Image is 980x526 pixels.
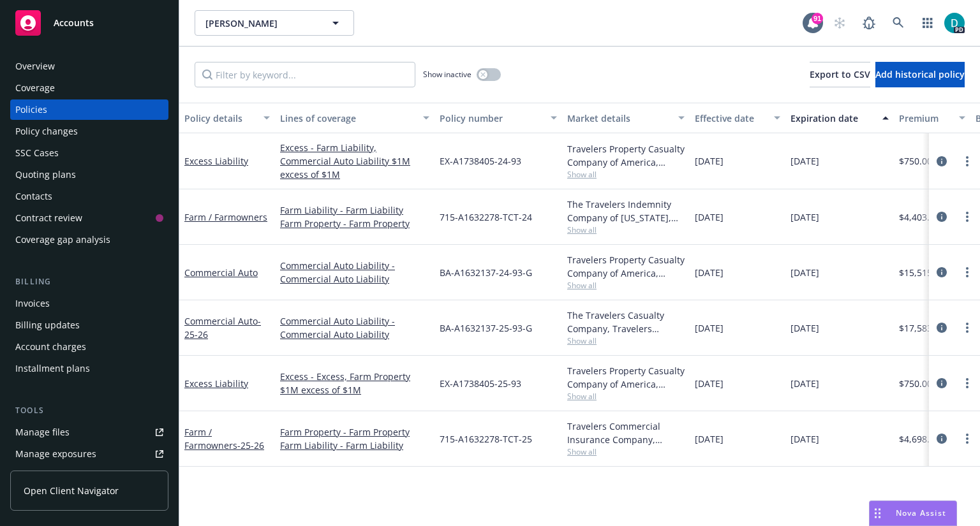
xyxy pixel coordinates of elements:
span: [DATE] [695,432,724,446]
span: $4,403.00 [899,210,940,224]
a: Commercial Auto Liability - Commercial Auto Liability [280,314,429,341]
div: Installment plans [15,358,90,379]
button: Expiration date [785,103,894,133]
span: 715-A1632278-TCT-25 [440,432,532,446]
a: Farm Liability - Farm Liability [280,439,429,452]
button: Nova Assist [869,500,957,526]
a: Farm / Farmowners [184,426,264,451]
span: [DATE] [695,266,724,279]
div: Travelers Property Casualty Company of America, Travelers Insurance [567,253,685,280]
span: [PERSON_NAME] [205,17,316,30]
div: The Travelers Casualty Company, Travelers Insurance [567,309,685,335]
span: Show all [567,169,685,180]
span: Show all [567,224,685,235]
input: Filter by keyword... [195,62,415,87]
button: Policy number [434,103,562,133]
a: SSC Cases [10,143,168,163]
a: circleInformation [934,431,949,446]
span: $750.00 [899,377,932,390]
div: Manage files [15,422,70,442]
div: Contract review [15,208,82,228]
a: Search [886,10,911,36]
span: $4,698.00 [899,432,940,446]
a: Manage exposures [10,444,168,464]
div: Contacts [15,186,52,207]
div: Billing [10,275,168,288]
a: Farm / Farmowners [184,211,267,223]
span: Show all [567,391,685,402]
span: [DATE] [791,266,819,279]
span: BA-A1632137-25-93-G [440,321,532,335]
a: Switch app [915,10,940,36]
span: Export to CSV [810,68,870,80]
a: Quoting plans [10,164,168,185]
a: circleInformation [934,209,949,224]
span: EX-A1738405-24-93 [440,154,521,168]
a: more [960,376,975,391]
a: Billing updates [10,315,168,335]
a: Installment plans [10,358,168,379]
a: Excess - Excess, Farm Property $1M excess of $1M [280,370,429,397]
a: Report a Bug [856,10,882,36]
span: BA-A1632137-24-93-G [440,266,532,279]
div: Market details [567,112,671,125]
div: Manage exposures [15,444,96,464]
div: Account charges [15,337,86,357]
span: [DATE] [791,210,819,224]
span: [DATE] [791,432,819,446]
div: The Travelers Indemnity Company of [US_STATE], Travelers Insurance [567,198,685,224]
a: Accounts [10,5,168,41]
a: Commercial Auto Liability - Commercial Auto Liability [280,259,429,286]
button: Lines of coverage [275,103,434,133]
a: Policy changes [10,121,168,142]
button: Add historical policy [875,62,965,87]
a: Contacts [10,186,168,207]
span: [DATE] [695,377,724,390]
a: Overview [10,56,168,77]
a: Invoices [10,293,168,314]
div: Policy details [184,112,256,125]
span: $17,583.00 [899,321,945,335]
span: [DATE] [791,321,819,335]
button: [PERSON_NAME] [195,10,354,36]
div: Premium [899,112,951,125]
a: circleInformation [934,154,949,169]
div: Overview [15,56,55,77]
span: $15,515.00 [899,266,945,279]
span: [DATE] [695,321,724,335]
button: Market details [562,103,690,133]
div: Billing updates [15,315,80,335]
a: more [960,431,975,446]
a: Farm Liability - Farm Liability [280,203,429,217]
a: Coverage gap analysis [10,230,168,250]
img: photo [944,13,965,33]
span: Show all [567,335,685,346]
a: Coverage [10,78,168,98]
a: Excess - Farm Liability, Commercial Auto Liability $1M excess of $1M [280,141,429,181]
span: [DATE] [791,377,819,390]
a: circleInformation [934,376,949,391]
span: Add historical policy [875,68,965,80]
a: more [960,320,975,335]
a: Excess Liability [184,155,248,167]
span: Accounts [54,18,94,28]
span: Show all [567,446,685,457]
a: more [960,209,975,224]
button: Effective date [690,103,785,133]
span: - 25-26 [237,439,264,451]
button: Policy details [179,103,275,133]
a: circleInformation [934,320,949,335]
button: Export to CSV [810,62,870,87]
a: more [960,265,975,280]
div: Effective date [695,112,766,125]
div: Lines of coverage [280,112,415,125]
a: Commercial Auto [184,315,261,340]
div: SSC Cases [15,143,59,163]
a: Commercial Auto [184,267,258,279]
div: Coverage gap analysis [15,230,110,250]
span: Show all [567,280,685,291]
a: Excess Liability [184,377,248,390]
a: Account charges [10,337,168,357]
span: 715-A1632278-TCT-24 [440,210,532,224]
